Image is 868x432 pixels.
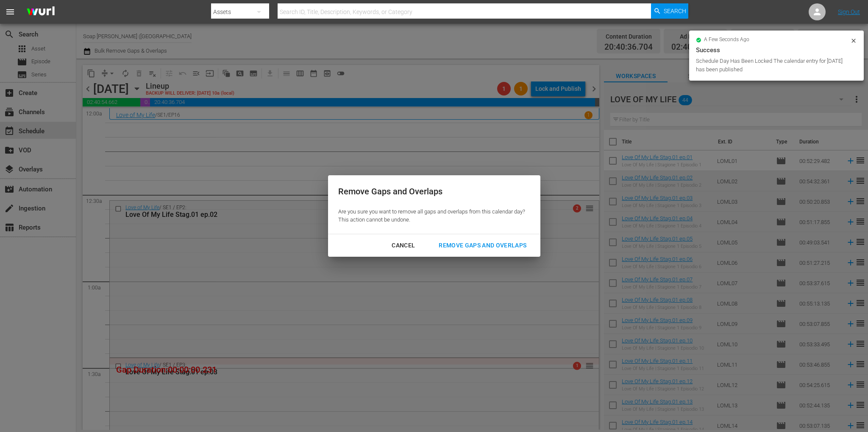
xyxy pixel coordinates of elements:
[696,57,848,74] div: Schedule Day Has Been Locked The calendar entry for [DATE] has been published
[432,240,533,251] div: Remove Gaps and Overlaps
[338,185,525,198] div: Remove Gaps and Overlaps
[381,238,425,253] button: Cancel
[5,7,15,17] span: menu
[338,216,525,224] p: This action cannot be undone.
[838,8,860,15] a: Sign Out
[696,45,857,55] div: Success
[338,208,525,216] p: Are you sure you want to remove all gaps and overlaps from this calendar day?
[20,2,61,22] img: ans4CAIJ8jUAAAAAAAAAAAAAAAAAAAAAAAAgQb4GAAAAAAAAAAAAAAAAAAAAAAAAJMjXAAAAAAAAAAAAAAAAAAAAAAAAgAT5G...
[428,238,537,253] button: Remove Gaps and Overlaps
[664,3,686,19] span: Search
[385,240,422,251] div: Cancel
[704,36,749,43] span: a few seconds ago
